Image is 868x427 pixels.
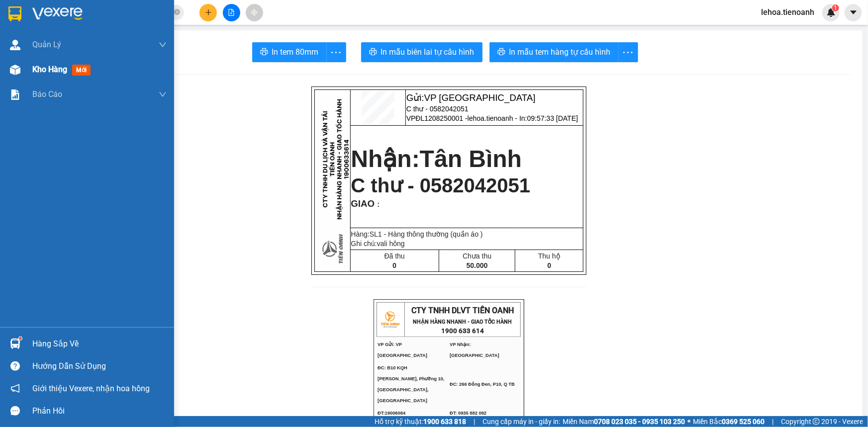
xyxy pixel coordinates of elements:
[411,306,514,315] span: CTY TNHH DLVT TIẾN OANH
[49,29,120,38] span: C thư - 0582042051
[450,342,499,358] span: VP Nhận: [GEOGRAPHIC_DATA]
[406,114,578,122] span: VPĐL1208250001 -
[378,411,405,416] span: ĐT:19006084
[753,6,822,18] span: lehoa.tienoanh
[32,359,167,374] div: Hướng dẫn sử dụng
[619,46,638,59] span: more
[252,42,327,62] button: printerIn tem 80mm
[406,92,536,103] span: Gửi:
[174,8,180,17] span: close-circle
[463,252,491,260] span: Chưa thu
[687,420,690,424] span: ⚪️
[594,418,685,426] strong: 0708 023 035 - 0935 103 250
[406,105,469,113] span: C thư - 0582042051
[10,361,20,371] span: question-circle
[482,416,560,427] span: Cung cấp máy in - giấy in:
[326,42,346,62] button: more
[378,307,402,332] img: logo
[8,6,21,21] img: logo-vxr
[72,65,91,76] span: mới
[424,92,536,103] span: VP [GEOGRAPHIC_DATA]
[10,89,20,100] img: solution-icon
[423,418,466,426] strong: 1900 633 818
[369,48,377,57] span: printer
[450,411,486,416] span: ĐT: 0935 882 082
[548,261,552,269] span: 0
[49,40,119,66] span: VPĐL1208250001 -
[377,240,405,248] span: vali hông
[327,46,346,59] span: more
[563,416,685,427] span: Miền Nam
[489,42,619,62] button: printerIn mẫu tem hàng tự cấu hình
[849,8,858,17] span: caret-down
[49,5,145,27] span: Gửi:
[845,4,862,21] button: caret-down
[468,114,578,122] span: lehoa.tienoanh - In:
[159,41,167,49] span: down
[223,4,240,21] button: file-add
[32,382,150,395] span: Giới thiệu Vexere, nhận hoa hồng
[19,337,22,340] sup: 1
[49,5,145,27] span: VP [GEOGRAPHIC_DATA]
[693,416,765,427] span: Miền Bắc
[205,9,212,16] span: plus
[49,49,116,66] span: lehoa.tienoanh - In:
[722,418,765,426] strong: 0369 525 060
[260,48,268,57] span: printer
[32,38,61,51] span: Quản Lý
[467,261,488,269] span: 50.000
[10,40,20,50] img: warehouse-icon
[10,65,20,75] img: warehouse-icon
[497,48,505,57] span: printer
[618,42,638,62] button: more
[378,365,444,403] span: ĐC: B10 KQH [PERSON_NAME], Phường 10, [GEOGRAPHIC_DATA], [GEOGRAPHIC_DATA]
[834,4,837,11] span: 1
[509,46,611,58] span: In mẫu tem hàng tự cấu hình
[228,9,235,16] span: file-add
[32,404,167,419] div: Phản hồi
[246,4,263,21] button: aim
[385,252,405,260] span: Đã thu
[538,252,561,260] span: Thu hộ
[10,406,20,416] span: message
[474,416,475,427] span: |
[272,46,319,58] span: In tem 80mm
[32,337,167,351] div: Hàng sắp về
[199,4,217,21] button: plus
[827,8,836,17] img: icon-new-feature
[813,418,820,425] span: copyright
[58,58,116,66] span: 09:57:33 [DATE]
[351,146,522,172] strong: Nhận:
[378,230,483,238] span: 1 - Hàng thông thường (quần áo )
[413,319,512,325] strong: NHẬN HÀNG NHANH - GIAO TỐC HÀNH
[10,384,20,393] span: notification
[32,88,62,100] span: Báo cáo
[251,9,258,16] span: aim
[14,72,126,126] strong: Nhận:
[361,42,482,62] button: printerIn mẫu biên lai tự cấu hình
[832,4,839,11] sup: 1
[392,261,396,269] span: 0
[420,146,522,172] span: Tân Bình
[381,46,475,58] span: In mẫu biên lai tự cấu hình
[351,230,483,238] span: Hàng:SL
[441,327,484,335] strong: 1900 633 614
[375,200,380,208] span: :
[772,416,773,427] span: |
[351,174,531,196] span: C thư - 0582042051
[174,9,180,15] span: close-circle
[378,342,427,358] span: VP Gửi: VP [GEOGRAPHIC_DATA]
[527,114,578,122] span: 09:57:33 [DATE]
[351,198,375,209] span: GIAO
[351,240,405,248] span: Ghi chú:
[450,382,515,387] span: ĐC: 266 Đồng Đen, P10, Q TB
[32,65,67,74] span: Kho hàng
[10,339,20,349] img: warehouse-icon
[375,416,466,427] span: Hỗ trợ kỹ thuật:
[159,90,167,98] span: down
